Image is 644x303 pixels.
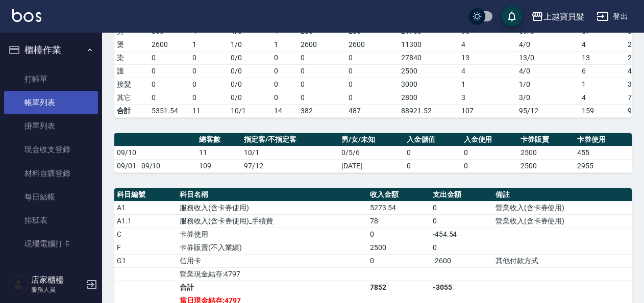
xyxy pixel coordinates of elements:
[516,104,579,117] td: 95/12
[190,91,229,104] td: 0
[339,159,404,172] td: [DATE]
[149,64,190,78] td: 0
[4,138,98,161] a: 現金收支登錄
[404,133,461,146] th: 入金儲值
[31,275,83,285] h5: 店家櫃檯
[459,64,517,78] td: 4
[461,159,518,172] td: 0
[579,51,625,64] td: 13
[367,201,430,214] td: 5273.54
[149,104,190,117] td: 5351.54
[196,133,241,146] th: 總客數
[8,274,29,295] img: Person
[516,91,579,104] td: 3 / 0
[430,281,493,294] td: -3055
[430,201,493,214] td: 0
[190,78,229,91] td: 0
[241,159,339,172] td: 97/12
[114,228,177,241] td: C
[149,38,190,51] td: 2600
[114,51,149,64] td: 染
[575,159,632,172] td: 2955
[241,133,339,146] th: 指定客/不指定客
[228,78,271,91] td: 0 / 0
[4,67,98,91] a: 打帳單
[271,64,298,78] td: 0
[527,6,588,27] button: 上越寶貝髮
[4,260,98,287] button: 預約管理
[4,114,98,138] a: 掛單列表
[298,38,346,51] td: 2600
[575,146,632,159] td: 455
[404,146,461,159] td: 0
[114,214,177,228] td: A1.1
[177,254,367,267] td: 信用卡
[241,146,339,159] td: 10/1
[459,51,517,64] td: 13
[114,241,177,254] td: F
[575,133,632,146] th: 卡券使用
[516,78,579,91] td: 1 / 0
[518,133,575,146] th: 卡券販賣
[430,228,493,241] td: -454.54
[190,51,229,64] td: 0
[114,38,149,51] td: 燙
[346,51,399,64] td: 0
[114,78,149,91] td: 接髮
[502,6,522,27] button: save
[399,104,459,117] td: 88921.52
[579,64,625,78] td: 6
[228,51,271,64] td: 0 / 0
[346,78,399,91] td: 0
[518,146,575,159] td: 2500
[114,254,177,267] td: G1
[190,38,229,51] td: 1
[298,51,346,64] td: 0
[493,201,632,214] td: 營業收入(含卡券使用)
[543,10,584,23] div: 上越寶貝髮
[579,78,625,91] td: 1
[114,104,149,117] td: 合計
[461,146,518,159] td: 0
[493,254,632,267] td: 其他付款方式
[298,104,346,117] td: 382
[271,38,298,51] td: 1
[346,91,399,104] td: 0
[228,91,271,104] td: 0 / 0
[114,133,632,173] table: a dense table
[592,7,632,26] button: 登出
[114,201,177,214] td: A1
[4,232,98,256] a: 現場電腦打卡
[367,228,430,241] td: 0
[346,64,399,78] td: 0
[346,38,399,51] td: 2600
[177,228,367,241] td: 卡券使用
[367,281,430,294] td: 7852
[399,51,459,64] td: 27840
[177,241,367,254] td: 卡券販賣(不入業績)
[149,51,190,64] td: 0
[339,146,404,159] td: 0/5/6
[177,188,367,201] th: 科目名稱
[31,285,83,294] p: 服務人員
[516,64,579,78] td: 4 / 0
[430,214,493,228] td: 0
[4,185,98,209] a: 每日結帳
[177,201,367,214] td: 服務收入(含卡券使用)
[196,146,241,159] td: 11
[461,133,518,146] th: 入金使用
[114,64,149,78] td: 護
[346,104,399,117] td: 487
[177,214,367,228] td: 服務收入(含卡券使用)_手續費
[459,78,517,91] td: 1
[114,159,196,172] td: 09/01 - 09/10
[399,78,459,91] td: 3000
[399,91,459,104] td: 2800
[4,209,98,232] a: 排班表
[114,91,149,104] td: 其它
[459,104,517,117] td: 107
[399,64,459,78] td: 2500
[459,38,517,51] td: 4
[114,146,196,159] td: 09/10
[4,37,98,63] button: 櫃檯作業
